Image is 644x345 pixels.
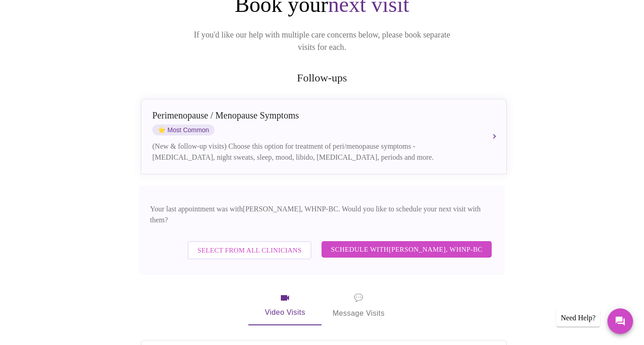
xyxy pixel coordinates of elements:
[141,99,507,174] button: Perimenopause / Menopause SymptomsstarMost Common(New & follow-up visits) Choose this option for ...
[150,204,494,226] p: Your last appointment was with [PERSON_NAME], WHNP-BC . Would you like to schedule your next visi...
[322,241,492,258] button: Schedule with[PERSON_NAME], WHNP-BC
[152,110,477,121] div: Perimenopause / Menopause Symptoms
[158,126,166,134] span: star
[188,241,312,259] button: Select from All Clinicians
[607,308,633,334] button: Messages
[333,291,385,320] span: Message Visits
[139,72,505,84] h2: Follow-ups
[152,124,215,135] span: Most Common
[152,141,477,163] div: (New & follow-up visits) Choose this option for treatment of peri/menopause symptoms - [MEDICAL_D...
[198,244,302,256] span: Select from All Clinicians
[259,292,311,319] span: Video Visits
[556,309,600,327] div: Need Help?
[331,243,483,255] span: Schedule with [PERSON_NAME], WHNP-BC
[181,29,463,54] p: If you'd like our help with multiple care concerns below, please book separate visits for each.
[354,291,363,304] span: message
